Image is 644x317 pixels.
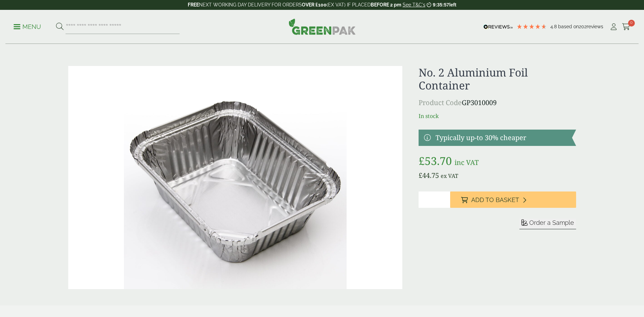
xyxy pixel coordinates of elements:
img: NO 2 [68,66,403,289]
span: ex VAT [441,172,458,180]
span: inc VAT [455,158,479,167]
strong: BEFORE 2 pm [371,2,401,7]
span: Order a Sample [529,219,574,226]
i: My Account [609,23,618,30]
span: Based on [558,24,579,29]
h1: No. 2 Aluminium Foil Container [419,66,576,92]
bdi: 44.75 [419,171,439,180]
img: GreenPak Supplies [289,18,356,35]
span: reviews [587,24,603,29]
button: Order a Sample [519,219,576,229]
div: 4.79 Stars [516,23,547,30]
bdi: 53.70 [419,153,452,168]
span: left [449,2,456,7]
a: Menu [14,23,41,30]
button: Add to Basket [450,191,576,208]
i: Cart [622,23,630,30]
span: 0 [628,20,635,27]
span: Product Code [419,98,462,107]
span: 202 [579,24,587,29]
span: £ [419,171,422,180]
span: £ [419,153,425,168]
p: GP3010009 [419,98,576,108]
a: See T&C's [403,2,425,7]
span: Add to Basket [471,196,519,204]
strong: OVER £100 [302,2,327,7]
p: In stock [419,112,576,120]
img: REVIEWS.io [483,24,513,29]
span: 9:35:57 [433,2,449,7]
p: Menu [14,23,41,31]
a: 0 [622,22,630,32]
strong: FREE [188,2,199,7]
span: 4.8 [550,24,558,29]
